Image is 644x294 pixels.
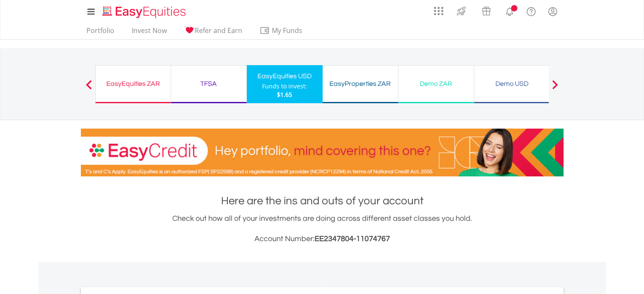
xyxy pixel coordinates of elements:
[328,78,393,90] div: EasyProperties ZAR
[128,26,170,39] a: Invest Now
[315,235,390,243] span: EE2347804-11074767
[81,193,564,209] h1: Here are the ins and outs of your account
[181,26,246,39] a: Refer and Earn
[542,2,564,21] a: My Profile
[81,213,564,245] div: Check out how all of your investments are doing across different asset classes you hold.
[474,2,499,18] a: Vouchers
[454,4,468,18] img: thrive-v2.svg
[547,84,564,93] button: Next
[262,82,307,91] div: Funds to invest:
[101,78,166,90] div: EasyEquities ZAR
[277,91,292,99] span: $1.65
[101,5,189,19] img: EasyEquities_Logo.png
[80,84,97,93] button: Previous
[404,78,469,90] div: Demo ZAR
[520,2,542,19] a: FAQ's and Support
[195,26,242,35] span: Refer and Earn
[479,4,493,18] img: vouchers-v2.svg
[499,2,520,19] a: Notifications
[81,233,564,245] h3: Account Number:
[479,78,544,90] div: Demo USD
[176,78,241,90] div: TFSA
[434,6,443,16] img: grid-menu-icon.svg
[83,26,118,39] a: Portfolio
[252,70,318,82] div: EasyEquities USD
[81,129,564,176] img: EasyCredit Promotion Banner
[260,25,315,36] span: My Funds
[428,2,449,16] a: AppsGrid
[99,2,189,19] a: Home page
